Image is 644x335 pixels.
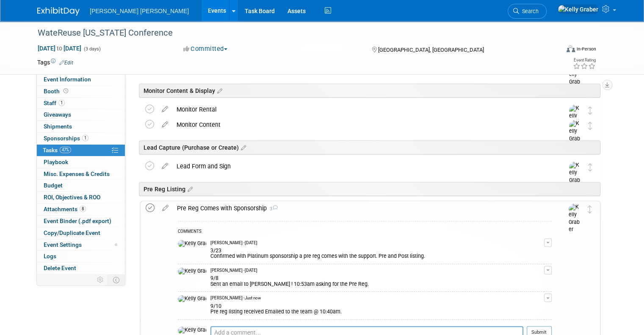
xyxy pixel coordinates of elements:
[82,135,88,141] span: 1
[44,265,76,271] span: Delete Event
[210,295,261,301] span: [PERSON_NAME] - Just now
[158,106,172,113] a: edit
[37,58,73,67] td: Tags
[210,246,544,260] div: 3/23 Confirmed with Platinum sponsorship a pre reg comes with the support. Pre and Post listing.
[44,135,88,142] span: Sponsorships
[44,206,86,212] span: Attachments
[588,122,592,130] i: Move task
[93,274,108,285] td: Personalize Event Tab Strip
[37,145,125,156] a: Tasks47%
[519,8,539,14] span: Search
[588,205,592,213] i: Move task
[44,88,70,95] span: Booth
[210,274,544,287] div: 9/8 Sent an email to [PERSON_NAME] ! 10:53am asking for the Pre Reg.
[37,251,125,262] a: Logs
[44,76,91,83] span: Event Information
[178,295,206,303] img: Kelly Graber
[569,105,582,135] img: Kelly Graber
[588,163,592,171] i: Move task
[210,240,257,246] span: [PERSON_NAME] - [DATE]
[80,206,86,212] span: 8
[215,86,222,95] a: Edit sections
[37,121,125,132] a: Shipments
[558,5,599,14] img: Kelly Graber
[60,147,71,153] span: 47%
[139,182,600,196] div: Pre Reg Listing
[588,106,592,114] i: Move task
[139,84,600,98] div: Monitor Content & Display
[37,168,125,180] a: Misc. Expenses & Credits
[178,327,206,334] img: Kelly Graber
[44,241,82,248] span: Event Settings
[37,215,125,227] a: Event Binder (.pdf export)
[210,301,544,315] div: 9/10 Pre reg listing received Emailed to the team @ 10:40am.
[44,111,71,118] span: Giveaways
[37,133,125,144] a: Sponsorships1
[44,253,56,260] span: Logs
[158,121,172,128] a: edit
[178,228,552,237] div: COMMENTS
[44,229,100,236] span: Copy/Duplicate Event
[37,98,125,109] a: Staff1
[37,180,125,191] a: Budget
[185,184,193,193] a: Edit sections
[139,140,600,154] div: Lead Capture (Purchase or Create)
[569,204,581,234] img: Kelly Graber
[44,170,110,177] span: Misc. Expenses & Credits
[172,117,552,132] div: Monitor Content
[59,60,73,66] a: Edit
[37,239,125,251] a: Event Settings
[115,243,117,246] span: Modified Layout
[37,156,125,168] a: Playbook
[180,45,231,53] button: Committed
[108,274,125,285] td: Toggle Event Tabs
[37,204,125,215] a: Attachments8
[267,206,278,212] span: 3
[44,218,111,224] span: Event Binder (.pdf export)
[569,120,582,150] img: Kelly Graber
[172,159,552,173] div: Lead Form and Sign
[44,182,63,189] span: Budget
[43,147,71,154] span: Tasks
[37,45,82,52] span: [DATE] [DATE]
[178,240,206,248] img: Kelly Graber
[173,201,552,215] div: Pre Reg Comes with Sponsorship
[576,46,596,52] div: In-Person
[90,8,189,14] span: [PERSON_NAME] [PERSON_NAME]
[158,162,172,170] a: edit
[44,159,68,165] span: Playbook
[62,88,70,94] span: Booth not reserved yet
[44,100,65,106] span: Staff
[44,194,100,201] span: ROI, Objectives & ROO
[37,86,125,97] a: Booth
[158,204,173,212] a: edit
[35,25,549,41] div: WateReuse [US_STATE] Conference
[37,7,80,16] img: ExhibitDay
[210,268,257,274] span: [PERSON_NAME] - [DATE]
[37,227,125,239] a: Copy/Duplicate Event
[37,192,125,203] a: ROI, Objectives & ROO
[172,102,552,117] div: Monitor Rental
[569,162,582,192] img: Kelly Graber
[378,47,484,53] span: [GEOGRAPHIC_DATA], [GEOGRAPHIC_DATA]
[567,45,575,52] img: Format-Inperson.png
[37,109,125,120] a: Giveaways
[178,268,206,275] img: Kelly Graber
[58,100,65,106] span: 1
[514,44,596,57] div: Event Format
[44,123,72,130] span: Shipments
[83,46,101,52] span: (3 days)
[508,4,547,19] a: Search
[573,58,596,62] div: Event Rating
[55,45,64,52] span: to
[37,74,125,85] a: Event Information
[37,262,125,274] a: Delete Event
[239,143,246,151] a: Edit sections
